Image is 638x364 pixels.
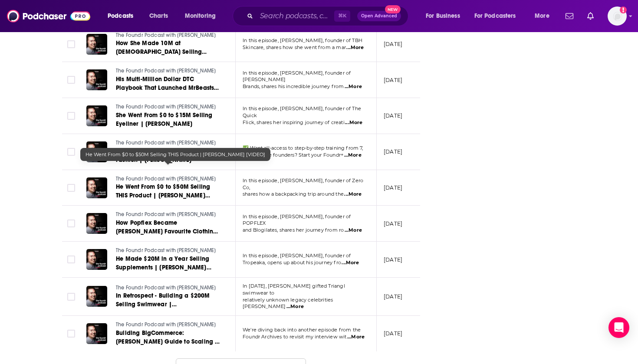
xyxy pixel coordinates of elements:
[384,76,402,84] p: [DATE]
[7,8,90,24] img: Podchaser - Follow, Share and Rate Podcasts
[384,220,402,227] p: [DATE]
[116,111,220,128] a: She Went From $0 to $15M Selling Eyeliner | [PERSON_NAME]
[116,183,220,200] a: He Went From $0 to $50M Selling THIS Product | [PERSON_NAME] [VIDEO]
[608,7,627,26] button: Show profile menu
[116,75,220,92] a: His Multi-Million Dollar DTC Playbook That Launched MrBeasts Feastables | [PERSON_NAME]
[116,329,220,346] a: Building BigCommerce: [PERSON_NAME] Guide to Scaling a SaaS Empire
[116,147,220,164] a: From $0 to $30M [DATE] Selling Fashion | [PERSON_NAME]
[243,259,341,266] span: Tropeaka, opens up about his journey fro
[116,111,212,128] span: She Went From $0 to $15M Selling Eyeliner | [PERSON_NAME]
[426,10,460,22] span: For Business
[116,39,207,64] span: How She Made 10M at [DEMOGRAPHIC_DATA] Selling Skincare | [PERSON_NAME]
[116,39,220,56] a: How She Made 10M at [DEMOGRAPHIC_DATA] Selling Skincare | [PERSON_NAME]
[67,220,75,227] span: Toggle select row
[116,104,216,110] span: The Foundr Podcast with [PERSON_NAME]
[535,10,549,22] span: More
[116,67,220,75] a: The Foundr Podcast with [PERSON_NAME]
[116,148,204,164] span: From $0 to $30M [DATE] Selling Fashion | [PERSON_NAME]
[384,330,402,337] p: [DATE]
[116,183,210,208] span: He Went From $0 to $50M Selling THIS Product | [PERSON_NAME] [VIDEO]
[357,11,401,21] button: Open AdvancedNew
[384,293,402,300] p: [DATE]
[108,10,133,22] span: Podcasts
[469,9,529,23] button: open menu
[257,9,334,23] input: Search podcasts, credits, & more...
[344,191,362,198] span: ...More
[116,103,220,111] a: The Foundr Podcast with [PERSON_NAME]
[179,9,227,23] button: open menu
[420,9,471,23] button: open menu
[116,255,211,280] span: He Made $20M in a Year Selling Supplements | [PERSON_NAME] [VIDEO]
[116,292,220,309] a: In Retrospect - Building a $200M Selling Swimwear | [PERSON_NAME]
[243,297,333,310] span: relatively unknown legacy celebrities [PERSON_NAME]
[347,334,365,341] span: ...More
[116,329,220,354] span: Building BigCommerce: [PERSON_NAME] Guide to Scaling a SaaS Empire
[116,321,216,328] span: The Foundr Podcast with [PERSON_NAME]
[243,44,346,50] span: Skincare, shares how she went from a mar
[384,40,402,48] p: [DATE]
[67,330,75,338] span: Toggle select row
[116,75,219,100] span: His Multi-Million Dollar DTC Playbook That Launched MrBeasts Feastables | [PERSON_NAME]
[385,5,401,13] span: New
[286,303,304,310] span: ...More
[384,112,402,119] p: [DATE]
[384,256,402,263] p: [DATE]
[243,227,344,233] span: and Blogilates, shares her journey from ro
[529,9,560,23] button: open menu
[243,177,363,190] span: In this episode, [PERSON_NAME], founder of Zero Co,
[620,7,627,13] svg: Add a profile image
[149,10,168,22] span: Charts
[243,213,351,226] span: In this episode, [PERSON_NAME], founder of POPFLEX
[384,148,402,155] p: [DATE]
[116,219,220,236] a: How Popflex Became [PERSON_NAME] Favourite Clothing Brand | [PERSON_NAME] [VIDEO]
[67,293,75,301] span: Toggle select row
[116,247,220,255] a: The Foundr Podcast with [PERSON_NAME]
[86,151,265,157] span: He Went From $0 to $50M Selling THIS Product | [PERSON_NAME] [VIDEO]
[116,32,220,39] a: The Foundr Podcast with [PERSON_NAME]
[474,10,516,22] span: For Podcasters
[116,211,220,219] a: The Foundr Podcast with [PERSON_NAME]
[342,259,359,266] span: ...More
[608,7,627,26] img: User Profile
[116,285,216,291] span: The Foundr Podcast with [PERSON_NAME]
[346,44,364,51] span: ...More
[116,176,216,182] span: The Foundr Podcast with [PERSON_NAME]
[243,83,344,89] span: Brands, shares his incredible journey from
[102,9,145,23] button: open menu
[608,7,627,26] span: Logged in as Mark.Hayward
[144,9,173,23] a: Charts
[384,184,402,191] p: [DATE]
[116,247,216,253] span: The Foundr Podcast with [PERSON_NAME]
[116,139,220,147] a: The Foundr Podcast with [PERSON_NAME]
[243,119,345,125] span: Flick, shares her inspiring journey of creati
[243,327,361,333] span: We're diving back into another episode from the
[67,40,75,48] span: Toggle select row
[67,112,75,120] span: Toggle select row
[584,9,597,23] a: Show notifications dropdown
[116,321,220,329] a: The Foundr Podcast with [PERSON_NAME]
[116,284,220,292] a: The Foundr Podcast with [PERSON_NAME]
[243,253,351,259] span: In this episode, [PERSON_NAME], founder of
[116,175,220,183] a: The Foundr Podcast with [PERSON_NAME]
[243,334,346,340] span: Foundr Archives to revisit my interview wit
[361,14,397,18] span: Open Advanced
[116,255,220,272] a: He Made $20M in a Year Selling Supplements | [PERSON_NAME] [VIDEO]
[334,10,350,22] span: ⌘ K
[345,119,362,126] span: ...More
[185,10,216,22] span: Monitoring
[243,145,363,151] span: ✅ Want all-access to step-by-step training from 7,
[116,140,216,146] span: The Foundr Podcast with [PERSON_NAME]
[243,152,343,158] span: 8 & 9-figure founders? Start your Foundr+
[116,211,216,217] span: The Foundr Podcast with [PERSON_NAME]
[116,219,218,244] span: How Popflex Became [PERSON_NAME] Favourite Clothing Brand | [PERSON_NAME] [VIDEO]
[116,292,210,317] span: In Retrospect - Building a $200M Selling Swimwear | [PERSON_NAME]
[243,70,351,83] span: In this episode, [PERSON_NAME], founder of [PERSON_NAME]
[67,184,75,192] span: Toggle select row
[562,9,577,23] a: Show notifications dropdown
[116,32,216,38] span: The Foundr Podcast with [PERSON_NAME]
[608,317,629,338] div: Open Intercom Messenger
[67,148,75,156] span: Toggle select row
[241,6,417,26] div: Search podcasts, credits, & more...
[344,152,362,159] span: ...More
[345,83,362,90] span: ...More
